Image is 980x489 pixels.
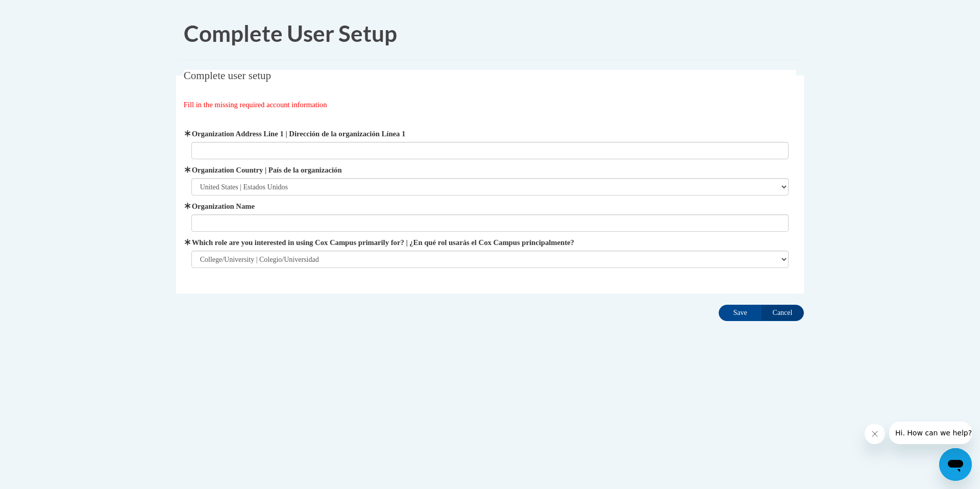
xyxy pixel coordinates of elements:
input: Metadata input [191,142,789,159]
span: Fill in the missing required account information [184,101,327,109]
label: Which role are you interested in using Cox Campus primarily for? | ¿En qué rol usarás el Cox Camp... [191,237,789,248]
input: Cancel [761,305,804,321]
iframe: Close message [865,424,885,444]
span: Complete User Setup [184,20,397,46]
input: Save [719,305,762,321]
label: Organization Name [191,201,789,212]
iframe: Message from company [889,422,972,444]
label: Organization Address Line 1 | Dirección de la organización Línea 1 [191,128,789,139]
span: Complete user setup [184,69,271,82]
iframe: Button to launch messaging window [939,448,972,481]
input: Metadata input [191,214,789,232]
label: Organization Country | País de la organización [191,164,789,176]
